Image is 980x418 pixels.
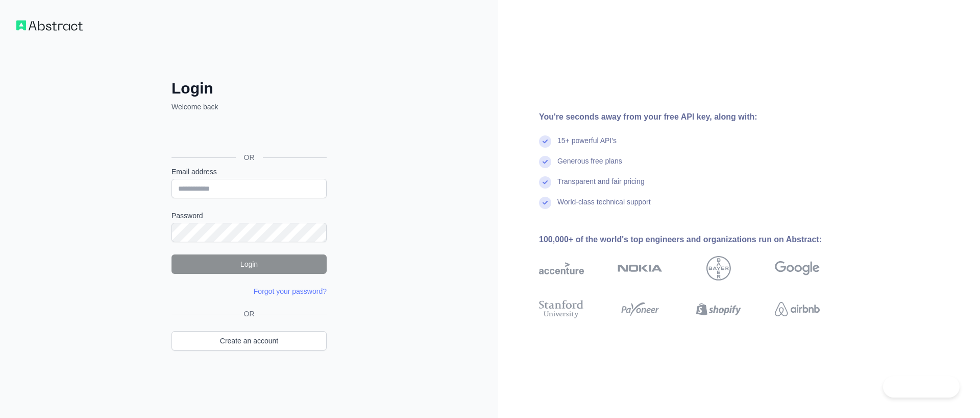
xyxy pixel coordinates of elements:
img: airbnb [775,298,820,320]
div: Generous free plans [557,156,622,176]
label: Email address [171,167,327,177]
img: check mark [539,176,551,189]
img: shopify [696,298,741,320]
a: Forgot your password? [254,287,327,295]
div: 100,000+ of the world's top engineers and organizations run on Abstract: [539,234,852,246]
a: Create an account [171,331,327,351]
img: stanford university [539,298,584,320]
iframe: Toggle Customer Support [883,376,960,398]
div: 15+ powerful API's [557,135,617,156]
span: OR [240,309,259,319]
img: check mark [539,135,551,148]
img: accenture [539,256,584,281]
img: Workflow [16,20,83,31]
img: nokia [618,256,663,281]
span: OR [236,152,263,162]
div: World-class technical support [557,197,651,217]
h2: Login [171,79,327,98]
img: bayer [706,256,731,281]
div: Transparent and fair pricing [557,176,645,197]
button: Login [171,254,327,274]
iframe: Botón Iniciar sesión con Google [166,123,330,146]
div: You're seconds away from your free API key, along with: [539,111,852,123]
img: check mark [539,197,551,209]
div: Iniciar sesión con Google. Se abre en una nueva pestaña. [171,123,325,146]
img: google [775,256,820,281]
img: payoneer [618,298,663,320]
label: Password [171,211,327,221]
img: check mark [539,156,551,168]
p: Welcome back [171,102,327,112]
